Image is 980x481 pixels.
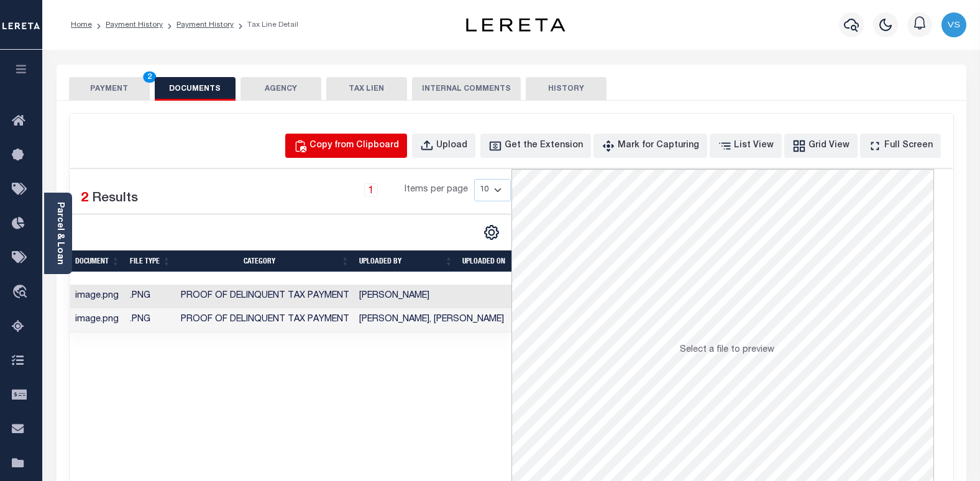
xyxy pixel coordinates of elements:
[176,250,354,272] th: CATEGORY: activate to sort column ascending
[234,19,298,30] li: Tax Line Detail
[176,21,234,29] a: Payment History
[240,77,321,101] button: AGENCY
[505,139,583,153] div: Get the Extension
[457,250,521,272] th: UPLOADED ON: activate to sort column ascending
[71,21,92,29] a: Home
[125,285,176,309] td: .PNG
[808,139,849,153] div: Grid View
[70,250,125,272] th: Document: activate to sort column ascending
[155,77,236,101] button: DOCUMENTS
[125,250,176,272] th: FILE TYPE: activate to sort column ascending
[884,139,933,153] div: Full Screen
[12,285,32,301] i: travel_explore
[354,285,509,309] td: [PERSON_NAME]
[412,134,475,158] button: Upload
[734,139,774,153] div: List View
[593,134,707,158] button: Mark for Capturing
[69,77,150,101] button: PAYMENT
[354,250,458,272] th: UPLOADED BY: activate to sort column ascending
[106,21,163,29] a: Payment History
[784,134,858,158] button: Grid View
[326,77,407,101] button: TAX LIEN
[181,315,349,324] span: Proof of Delinquent Tax Payment
[309,139,399,153] div: Copy from Clipboard
[480,134,591,158] button: Get the Extension
[285,134,407,158] button: Copy from Clipboard
[181,291,349,300] span: Proof of Delinquent Tax Payment
[436,139,467,153] div: Upload
[70,285,125,309] td: image.png
[125,308,176,332] td: .PNG
[412,77,521,101] button: INTERNAL COMMENTS
[941,12,966,37] img: svg+xml;base64,PHN2ZyB4bWxucz0iaHR0cDovL3d3dy53My5vcmcvMjAwMC9zdmciIHBvaW50ZXItZXZlbnRzPSJub25lIi...
[81,192,88,205] span: 2
[680,346,774,354] span: Select a file to preview
[143,71,156,83] span: 2
[710,134,782,158] button: List View
[860,134,941,158] button: Full Screen
[618,139,699,153] div: Mark for Capturing
[526,77,607,101] button: HISTORY
[70,308,125,332] td: image.png
[509,285,573,309] td: [DATE]
[405,183,468,197] span: Items per page
[509,308,573,332] td: [DATE]
[466,18,566,32] img: logo-dark.svg
[55,202,64,265] a: Parcel & Loan
[354,308,509,332] td: [PERSON_NAME], [PERSON_NAME]
[92,189,138,209] label: Results
[364,183,378,197] a: 1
